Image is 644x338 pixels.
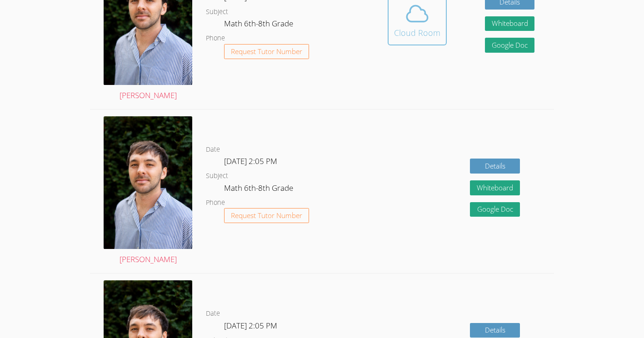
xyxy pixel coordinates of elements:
dt: Subject [206,170,228,182]
button: Request Tutor Number [224,208,309,223]
dt: Date [206,144,220,155]
button: Request Tutor Number [224,44,309,59]
a: [PERSON_NAME] [104,116,192,266]
button: Whiteboard [485,16,535,31]
button: Whiteboard [470,180,520,195]
div: Cloud Room [394,26,440,39]
dd: Math 6th-8th Grade [224,182,295,197]
dt: Date [206,308,220,319]
span: [DATE] 2:05 PM [224,156,277,166]
a: Google Doc [485,38,535,53]
a: Details [470,159,520,174]
dt: Phone [206,33,225,44]
a: Google Doc [470,202,520,217]
dd: Math 6th-8th Grade [224,17,295,33]
span: Request Tutor Number [231,48,302,55]
a: Details [470,323,520,338]
dt: Subject [206,6,228,18]
img: profile.jpg [104,116,192,249]
span: [DATE] 2:05 PM [224,320,277,331]
dt: Phone [206,197,225,209]
span: Request Tutor Number [231,212,302,219]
